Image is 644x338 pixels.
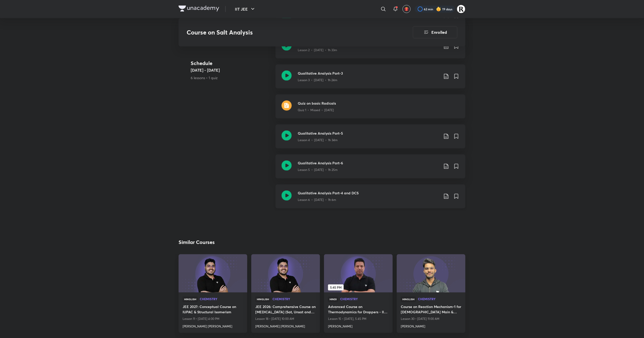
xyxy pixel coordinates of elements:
[255,316,316,322] p: Lesson 18 • [DATE] 10:00 AM
[418,298,461,301] span: Chemistry
[298,198,336,202] p: Lesson 6 • [DATE] • 1h 6m
[404,7,409,11] img: avatar
[255,297,270,302] span: Hinglish
[328,322,389,329] a: [PERSON_NAME]
[436,7,441,12] img: streak
[328,297,338,302] span: Hindi
[276,155,465,185] a: Qualitative Analysis Part-6Lesson 5 • [DATE] • 1h 25m
[413,26,457,38] button: Enrolled
[298,48,337,52] p: Lesson 2 • [DATE] • 1h 33m
[183,316,243,322] p: Lesson 11 • [DATE] 4:00 PM
[401,316,461,322] p: Lesson 30 • [DATE] 11:00 AM
[298,161,439,166] h3: Qualitative Analysis Part-6
[298,138,338,142] p: Lesson 4 • [DATE] • 1h 34m
[328,304,389,316] a: Advanced Course on Thermodynamics for Droppers - IIT JEE 2026
[183,304,243,316] a: JEE 2027: Conceptual Course on IUPAC & Structural Isomerism
[273,298,316,301] span: Chemistry
[191,67,271,73] h5: [DATE] - [DATE]
[298,108,334,112] p: Quiz 1 • Missed • [DATE]
[401,297,416,302] span: Hinglish
[418,298,461,301] a: Chemistry
[255,304,316,316] a: JEE 2026: Comprehensive Course on [MEDICAL_DATA] (Sat, Unsat and Aromatic)
[273,298,316,301] a: Chemistry
[276,65,465,95] a: Qualitative Analysis Part-3Lesson 3 • [DATE] • 1h 24m
[179,239,215,246] h2: Similar Courses
[251,254,320,293] a: new-thumbnail
[328,285,344,291] span: 5:45 PM
[200,298,243,301] span: Chemistry
[183,322,243,329] a: [PERSON_NAME] [PERSON_NAME]
[276,35,465,65] a: Qualitative Analysis Part-2Lesson 2 • [DATE] • 1h 33m
[179,254,247,293] a: new-thumbnail
[397,254,465,293] a: new-thumbnail
[276,125,465,155] a: Qualitative Analysis Part-5Lesson 4 • [DATE] • 1h 34m
[340,298,389,301] span: Chemistry
[179,6,219,12] img: Company Logo
[298,71,439,76] h3: Qualitative Analysis Part-3
[457,5,465,13] img: Rakhi Sharma
[183,297,198,302] span: Hinglish
[298,131,439,136] h3: Qualitative Analysis Part-5
[187,29,384,36] h3: Course on Salt Analysis
[282,101,292,111] img: quiz
[276,95,465,125] a: quizQuiz on basic RadicalsQuiz 1 • Missed • [DATE]
[298,101,459,106] h3: Quiz on basic Radicals
[298,78,337,82] p: Lesson 3 • [DATE] • 1h 24m
[178,254,248,293] img: new-thumbnail
[251,254,320,293] img: new-thumbnail
[396,254,466,293] img: new-thumbnail
[401,322,461,329] a: [PERSON_NAME]
[340,298,389,301] a: Chemistry
[324,254,393,293] a: new-thumbnail5:45 PM
[298,191,439,196] h3: Qualitative Analysis Part-4 and DCS
[328,316,389,322] p: Lesson 15 • [DATE], 5:45 PM
[403,5,411,13] button: avatar
[200,298,243,301] a: Chemistry
[255,322,316,329] a: [PERSON_NAME] [PERSON_NAME]
[232,4,259,14] button: IIT JEE
[298,168,338,172] p: Lesson 5 • [DATE] • 1h 25m
[323,254,393,293] img: new-thumbnail
[191,59,271,67] h4: Schedule
[401,304,461,316] a: Course on Reaction Mechanism-1 for [DEMOGRAPHIC_DATA] Main & Advanced 2026
[276,185,465,214] a: Qualitative Analysis Part-4 and DCSLesson 6 • [DATE] • 1h 6m
[191,75,271,80] p: 6 lessons • 1 quiz
[179,6,219,13] a: Company Logo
